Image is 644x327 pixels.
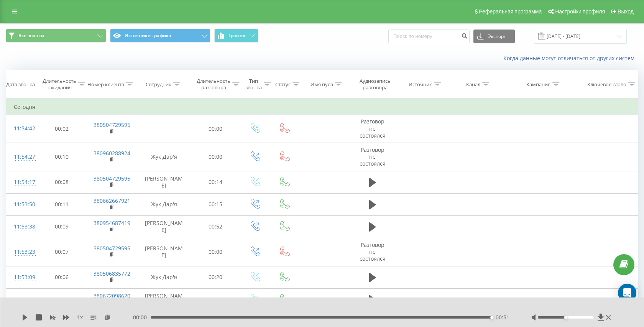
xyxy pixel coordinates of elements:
[14,292,30,307] div: 11:52:22
[214,29,258,43] button: График
[360,118,386,139] span: Разговор не состоялся
[191,288,240,311] td: 00:12
[490,316,493,319] div: Accessibility label
[526,81,550,88] div: Кампания
[136,215,191,238] td: [PERSON_NAME]
[191,115,240,143] td: 00:00
[466,81,480,88] div: Канал
[6,99,638,115] td: Сегодня
[136,288,191,311] td: [PERSON_NAME]
[136,171,191,193] td: [PERSON_NAME]
[587,81,626,88] div: Ключевое слово
[503,54,638,62] a: Когда данные могут отличаться от других систем
[473,30,515,43] button: Экспорт
[197,78,230,91] div: Длительность разговора
[94,245,130,252] a: 380504729595
[14,197,30,212] div: 11:53:50
[37,215,86,238] td: 00:09
[133,314,151,321] span: 00:00
[14,175,30,190] div: 11:54:17
[191,215,240,238] td: 00:52
[388,30,470,43] input: Поиск по номеру
[94,270,130,277] a: 380506835772
[37,143,86,171] td: 00:10
[360,146,386,167] span: Разговор не состоялся
[14,219,30,234] div: 11:53:38
[37,171,86,193] td: 00:08
[618,284,636,302] div: Open Intercom Messenger
[94,197,130,204] a: 380662667921
[356,78,394,91] div: Аудиозапись разговора
[618,8,634,15] span: Выход
[146,81,171,88] div: Сотрудник
[37,193,86,215] td: 00:11
[496,314,509,321] span: 00:51
[94,175,130,182] a: 380504729595
[136,238,191,266] td: [PERSON_NAME]
[191,171,240,193] td: 00:14
[191,193,240,215] td: 00:15
[77,314,83,321] span: 1 x
[479,8,542,15] span: Реферальная программа
[14,270,30,285] div: 11:53:09
[37,238,86,266] td: 00:07
[14,245,30,260] div: 11:53:23
[87,81,124,88] div: Номер клиента
[94,219,130,227] a: 380954687419
[409,81,432,88] div: Источник
[94,292,130,299] a: 380672098620
[191,238,240,266] td: 00:00
[37,288,86,311] td: 00:40
[94,150,130,157] a: 380960288924
[555,8,605,15] span: Настройки профиля
[564,316,567,319] div: Accessibility label
[6,29,106,43] button: Все звонки
[37,266,86,288] td: 00:06
[94,121,130,128] a: 380504729595
[245,78,262,91] div: Тип звонка
[136,143,191,171] td: Жук Дар'я
[18,33,44,39] span: Все звонки
[136,266,191,288] td: Жук Дар'я
[110,29,210,43] button: Источники трафика
[191,143,240,171] td: 00:00
[228,33,245,38] span: График
[275,81,291,88] div: Статус
[14,150,30,164] div: 11:54:27
[6,81,35,88] div: Дата звонка
[360,241,386,262] span: Разговор не состоялся
[37,115,86,143] td: 00:02
[136,193,191,215] td: Жук Дар'я
[43,78,76,91] div: Длительность ожидания
[310,81,333,88] div: Имя пула
[14,121,30,136] div: 11:54:42
[191,266,240,288] td: 00:20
